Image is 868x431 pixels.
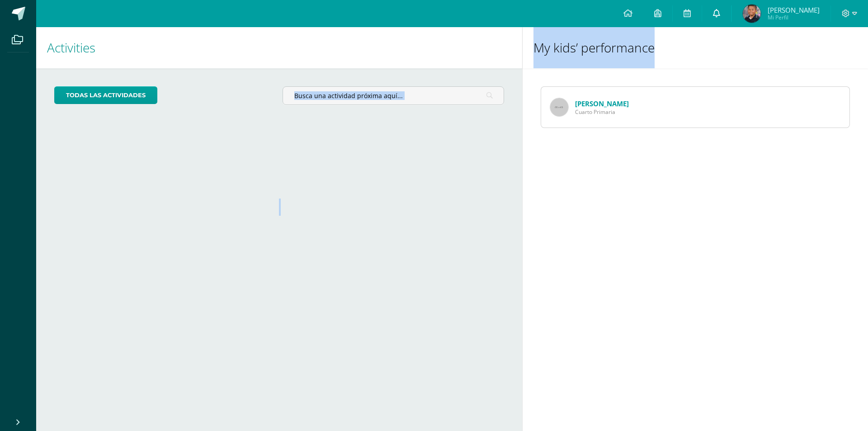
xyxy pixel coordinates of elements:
[47,27,511,68] h1: Activities
[575,99,629,108] a: [PERSON_NAME]
[550,98,568,116] img: 65x65
[768,5,820,14] span: [PERSON_NAME]
[283,87,503,104] input: Busca una actividad próxima aquí...
[743,5,761,23] img: 3418a422686bf8940529d5ee6f2cf267.png
[54,86,157,104] a: todas las Actividades
[533,27,857,68] h1: My kids’ performance
[575,108,629,116] span: Cuarto Primaria
[768,14,820,21] span: Mi Perfil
